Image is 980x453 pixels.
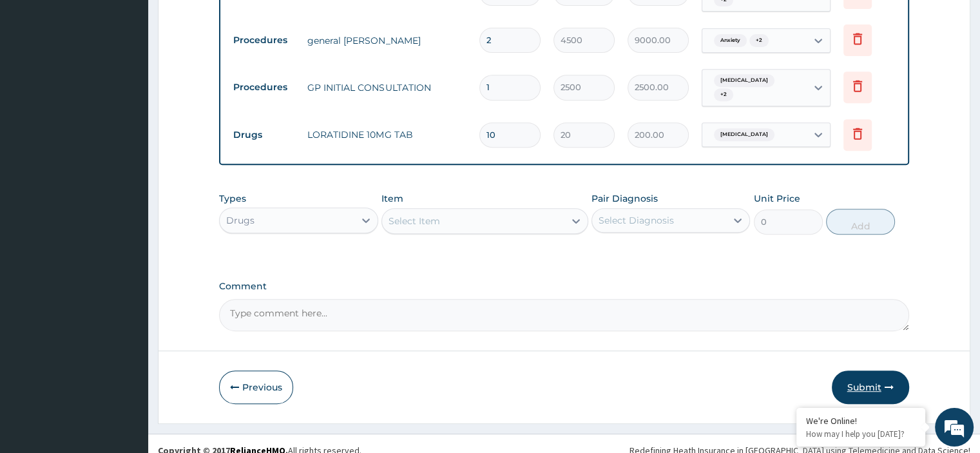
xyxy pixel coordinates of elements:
div: Select Item [389,215,440,227]
div: Drugs [226,214,255,227]
div: Chat with us now [67,72,216,89]
td: Procedures [227,28,301,52]
button: Submit [832,371,909,404]
label: Unit Price [754,192,800,205]
div: Select Diagnosis [599,214,674,227]
img: d_794563401_company_1708531726252_794563401 [24,64,52,97]
td: general [PERSON_NAME] [301,28,472,53]
span: + 2 [749,34,769,47]
label: Types [219,193,246,204]
span: + 2 [714,88,733,101]
td: Procedures [227,75,301,99]
textarea: Type your message and hit 'Enter' [6,310,245,355]
div: Minimize live chat window [211,6,242,37]
span: [MEDICAL_DATA] [714,74,774,87]
button: Add [826,209,895,235]
td: LORATIDINE 10MG TAB [301,122,472,148]
span: We're online! [75,141,178,271]
label: Comment [219,281,908,292]
td: Drugs [227,123,301,147]
button: Previous [219,371,293,404]
p: How may I help you today? [806,429,916,439]
label: Item [381,192,403,205]
div: We're Online! [806,415,916,427]
label: Pair Diagnosis [591,192,658,205]
td: GP INITIAL CONSULTATION [301,75,472,101]
span: [MEDICAL_DATA] [714,128,774,141]
span: Anxiety [714,34,747,47]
